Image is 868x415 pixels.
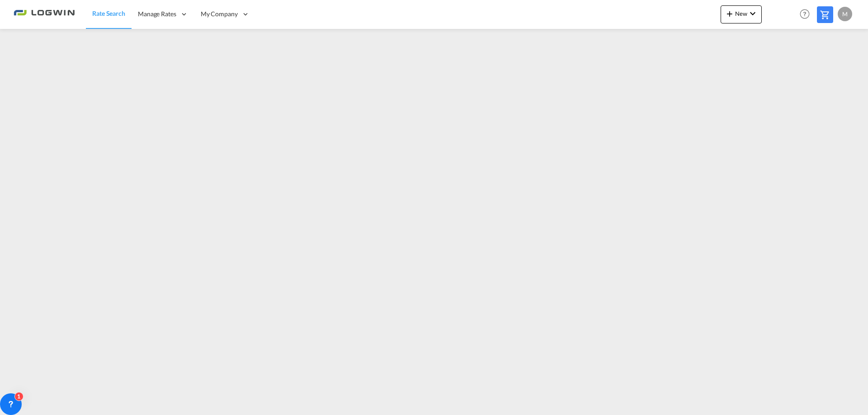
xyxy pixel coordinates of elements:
[721,5,762,23] button: icon-plus 400-fgNewicon-chevron-down
[201,9,238,19] span: My Company
[724,10,758,17] span: New
[92,9,125,17] span: Rate Search
[797,6,817,23] div: Help
[838,7,852,21] div: M
[724,8,735,19] md-icon: icon-plus 400-fg
[138,9,176,19] span: Manage Rates
[14,4,75,24] img: 2761ae10d95411efa20a1f5e0282d2d7.png
[747,8,758,19] md-icon: icon-chevron-down
[797,6,812,22] span: Help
